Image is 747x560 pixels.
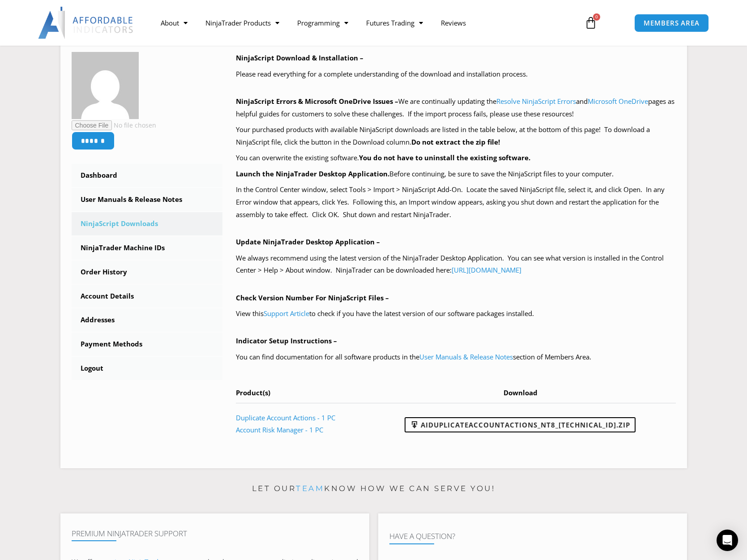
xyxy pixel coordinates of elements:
a: Duplicate Account Actions - 1 PC [236,413,335,422]
a: NinjaScript Downloads [72,212,223,235]
b: You do not have to uninstall the existing software. [359,153,530,162]
a: Futures Trading [357,13,432,33]
a: 0 [571,10,610,36]
nav: Account pages [72,164,223,380]
p: Please read everything for a complete understanding of the download and installation process. [236,68,676,81]
a: Addresses [72,308,223,332]
a: User Manuals & Release Notes [419,352,513,361]
img: LogoAI | Affordable Indicators – NinjaTrader [38,7,134,39]
img: 60928205967ae52e4d0b4da5482b33957c18862b54fd76af2cf3aaba4fa72147 [72,52,139,119]
span: Product(s) [236,388,270,397]
a: MEMBERS AREA [634,14,709,32]
p: In the Control Center window, select Tools > Import > NinjaScript Add-On. Locate the saved NinjaS... [236,184,676,221]
p: You can overwrite the existing software. [236,152,676,164]
b: Do not extract the zip file! [411,137,500,146]
p: We are continually updating the and pages as helpful guides for customers to solve these challeng... [236,95,676,120]
div: Open Intercom Messenger [717,530,738,551]
nav: Menu [152,13,574,33]
a: [URL][DOMAIN_NAME] [452,265,521,274]
a: Support Article [264,309,309,318]
a: Account Risk Manager - 1 PC [236,425,323,434]
a: Programming [288,13,357,33]
a: team [296,484,324,493]
a: Payment Methods [72,333,223,356]
a: AIDuplicateAccountActions_NT8_[TECHNICAL_ID].zip [405,417,636,432]
a: Order History [72,261,223,284]
a: Account Details [72,285,223,308]
span: Download [504,388,538,397]
p: We always recommend using the latest version of the NinjaTrader Desktop Application. You can see ... [236,252,676,277]
a: Reviews [432,13,475,33]
a: NinjaTrader Products [196,13,288,33]
a: Logout [72,357,223,380]
a: About [152,13,196,33]
b: Launch the NinjaTrader Desktop Application. [236,169,389,178]
b: Update NinjaTrader Desktop Application – [236,237,380,246]
a: User Manuals & Release Notes [72,188,223,211]
a: Resolve NinjaScript Errors [496,97,576,106]
p: Your purchased products with available NinjaScript downloads are listed in the table below, at th... [236,124,676,149]
a: Microsoft OneDrive [588,97,648,106]
a: Dashboard [72,164,223,187]
b: NinjaScript Errors & Microsoft OneDrive Issues – [236,97,398,106]
span: MEMBERS AREA [644,20,700,26]
p: Let our know how we can serve you! [60,482,687,496]
p: View this to check if you have the latest version of our software packages installed. [236,308,676,320]
span: 0 [593,13,600,21]
b: Check Version Number For NinjaScript Files – [236,293,389,302]
h4: Have A Question? [389,532,676,541]
h4: Premium NinjaTrader Support [72,529,358,538]
a: NinjaTrader Machine IDs [72,236,223,260]
b: Indicator Setup Instructions – [236,336,337,345]
p: You can find documentation for all software products in the section of Members Area. [236,351,676,363]
b: NinjaScript Download & Installation – [236,53,363,62]
p: Before continuing, be sure to save the NinjaScript files to your computer. [236,168,676,180]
